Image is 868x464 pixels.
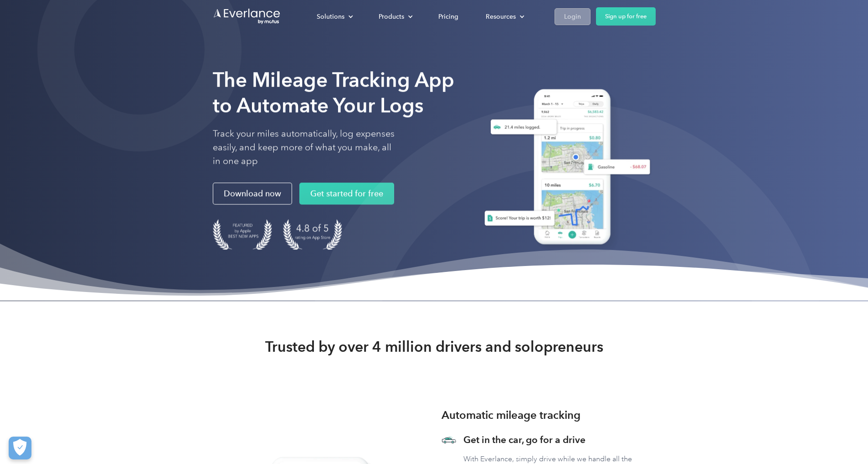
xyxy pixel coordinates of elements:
a: Login [555,8,591,25]
div: Products [370,9,420,25]
img: Badge for Featured by Apple Best New Apps [213,219,272,250]
div: Solutions [317,11,344,22]
p: Track your miles automatically, log expenses easily, and keep more of what you make, all in one app [213,127,395,168]
strong: Trusted by over 4 million drivers and solopreneurs [265,338,603,356]
div: Products [379,11,404,22]
img: 4.9 out of 5 stars on the app store [283,219,342,250]
img: Everlance, mileage tracker app, expense tracking app [473,82,656,255]
div: Solutions [308,9,360,25]
a: Pricing [429,9,467,25]
div: Resources [477,9,532,25]
a: Download now [213,183,292,205]
a: Get started for free [299,183,394,205]
div: Pricing [438,11,458,22]
button: Cookies Settings [9,437,31,459]
strong: The Mileage Tracking App to Automate Your Logs [213,68,454,117]
h3: Get in the car, go for a drive [463,433,656,446]
a: Go to homepage [213,8,281,25]
div: Resources [486,11,516,22]
div: Login [564,11,581,22]
h3: Automatic mileage tracking [442,407,580,423]
a: Sign up for free [596,7,656,26]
